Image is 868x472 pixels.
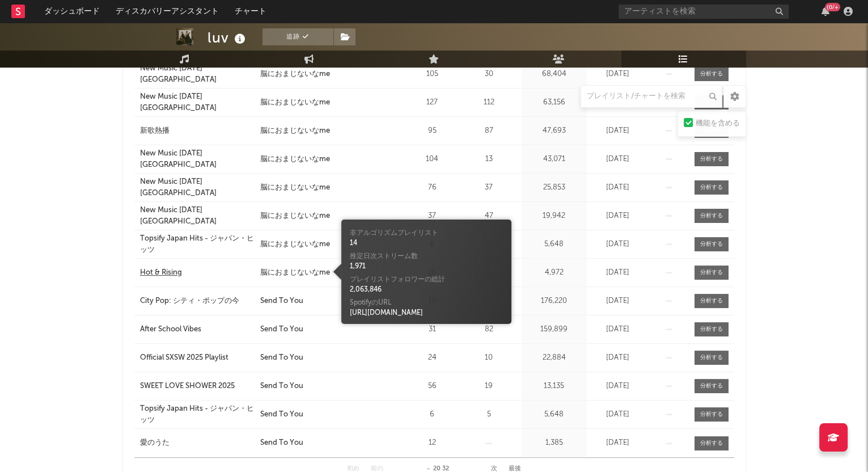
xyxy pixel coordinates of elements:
div: 推定日次ストリーム数 [350,251,503,262]
div: 5 [459,409,519,420]
a: 新歌熱播 [140,125,255,137]
div: 37 [411,210,454,222]
div: 22,884 [524,352,584,364]
div: 13 [459,154,519,165]
button: 初め [347,466,359,472]
div: [DATE] [590,296,646,307]
div: After School Vibes [140,324,201,335]
div: 63,156 [524,97,584,108]
div: [DATE] [590,154,646,165]
div: 37 [459,182,519,193]
a: New Music [DATE] [GEOGRAPHIC_DATA] [140,91,255,113]
div: Send To You [260,437,303,449]
div: 127 [411,97,454,108]
div: [DATE] [590,69,646,80]
div: 43,071 [524,154,584,165]
div: [DATE] [590,267,646,279]
div: {0/+ [825,3,840,11]
div: 76 [411,182,454,193]
div: 5,648 [524,409,584,420]
div: 30 [459,69,519,80]
div: 2,063,846 [350,285,503,295]
input: プレイリスト/チャートを検索 [581,85,722,108]
div: 24 [411,352,454,364]
a: New Music [DATE] [GEOGRAPHIC_DATA] [140,63,255,85]
div: 脳におまじないなme [260,182,330,193]
div: Hot & Rising [140,267,182,279]
div: 脳におまじないなme [260,97,330,108]
a: Official SXSW 2025 Playlist [140,352,255,364]
a: [URL][DOMAIN_NAME] [350,310,423,317]
div: 25,853 [524,182,584,193]
a: New Music [DATE] [GEOGRAPHIC_DATA] [140,176,255,199]
span: ～ [426,466,431,471]
a: After School Vibes [140,324,255,335]
div: 56 [411,381,454,392]
a: City Pop: シティ・ポップの今 [140,296,255,307]
a: New Music [DATE] [GEOGRAPHIC_DATA] [140,148,255,170]
div: 14 [350,238,503,248]
div: 31 [411,324,454,335]
div: 非アルゴリズムプレイリスト [350,228,503,238]
div: SWEET LOVE SHOWER 2025 [140,381,235,392]
a: Topsify Japan Hits - ジャパン・ヒッツ [140,403,255,425]
div: [DATE] [590,324,646,335]
div: 47 [459,210,519,222]
div: 104 [411,154,454,165]
div: 159,899 [524,324,584,335]
div: 10 [459,352,519,364]
div: 脳におまじないなme [260,267,330,279]
div: [DATE] [590,182,646,193]
div: Send To You [260,296,303,307]
div: 12 [411,437,454,449]
div: Official SXSW 2025 Playlist [140,352,228,364]
div: [DATE] [590,437,646,449]
a: Hot & Rising [140,267,255,279]
a: Topsify Japan Hits - ジャパン・ヒッツ [140,233,255,255]
a: SWEET LOVE SHOWER 2025 [140,381,255,392]
div: [DATE] [590,125,646,137]
div: 愛のうた [140,437,170,449]
input: アーティストを検索 [619,5,789,19]
div: [DATE] [590,409,646,420]
div: 105 [411,69,454,80]
div: 脳におまじないなme [260,210,330,222]
div: luv [208,28,248,47]
div: 13,135 [524,381,584,392]
div: 1,385 [524,437,584,449]
button: 次 [491,466,497,472]
button: 追跡 [262,28,333,45]
div: 脳におまじないなme [260,69,330,80]
div: 新歌熱播 [140,125,170,137]
div: Send To You [260,352,303,364]
div: 5,648 [524,239,584,250]
div: 68,404 [524,69,584,80]
div: Send To You [260,324,303,335]
div: City Pop: シティ・ポップの今 [140,296,239,307]
div: 脳におまじないなme [260,239,330,250]
div: [DATE] [590,239,646,250]
button: 前の [371,466,383,472]
div: 95 [411,125,454,137]
div: 176,220 [524,296,584,307]
div: 6 [411,409,454,420]
div: [DATE] [590,210,646,222]
div: Send To You [260,409,303,420]
div: プレイリストフォロワーの総計 [350,275,503,285]
div: [DATE] [590,352,646,364]
div: 脳におまじないなme [260,125,330,137]
button: {0/+ [822,7,829,16]
div: 4,972 [524,267,584,279]
a: New Music [DATE] [GEOGRAPHIC_DATA] [140,205,255,227]
div: 87 [459,125,519,137]
div: 脳におまじないなme [260,154,330,165]
div: 19,942 [524,210,584,222]
div: [DATE] [590,381,646,392]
